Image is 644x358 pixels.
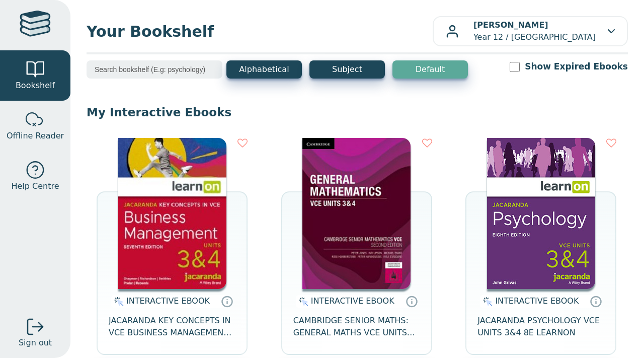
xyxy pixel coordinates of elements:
span: Offline Reader [7,130,64,142]
span: Help Centre [11,180,59,192]
span: JACARANDA PSYCHOLOGY VCE UNITS 3&4 8E LEARNON [477,315,604,339]
span: INTERACTIVE EBOOK [126,296,210,306]
span: CAMBRIDGE SENIOR MATHS: GENERAL MATHS VCE UNITS 3&4 EBOOK 2E [293,315,420,339]
img: cfdd67b8-715a-4f04-bef2-4b9ce8a41cb7.jpg [118,138,226,289]
span: INTERACTIVE EBOOK [495,296,579,306]
img: 2d857910-8719-48bf-a398-116ea92bfb73.jpg [302,138,411,289]
a: Interactive eBooks are accessed online via the publisher’s portal. They contain interactive resou... [221,295,233,307]
img: interactive.svg [296,296,308,308]
button: Subject [309,60,385,79]
span: JACARANDA KEY CONCEPTS IN VCE BUSINESS MANAGEMENT UNITS 3&4 7E LEARNON [109,315,235,339]
button: Alphabetical [226,60,302,79]
span: Sign out [19,337,52,349]
img: interactive.svg [111,296,124,308]
p: My Interactive Ebooks [87,105,628,120]
img: interactive.svg [480,296,493,308]
label: Show Expired Ebooks [525,60,628,73]
span: Bookshelf [16,80,55,92]
img: 4bb61bf8-509a-4e9e-bd77-88deacee2c2e.jpg [487,138,595,289]
b: [PERSON_NAME] [473,20,548,30]
a: Interactive eBooks are accessed online via the publisher’s portal. They contain interactive resou... [406,295,418,307]
span: Your Bookshelf [87,20,433,43]
span: INTERACTIVE EBOOK [311,296,394,306]
input: Search bookshelf (E.g: psychology) [87,60,222,79]
button: Default [392,60,468,79]
a: Interactive eBooks are accessed online via the publisher’s portal. They contain interactive resou... [590,295,602,307]
button: [PERSON_NAME]Year 12 / [GEOGRAPHIC_DATA] [433,16,628,46]
p: Year 12 / [GEOGRAPHIC_DATA] [473,19,596,43]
